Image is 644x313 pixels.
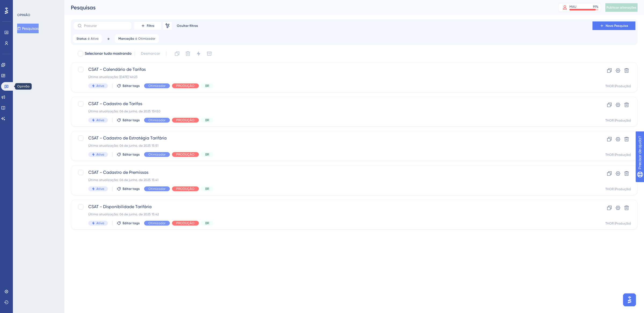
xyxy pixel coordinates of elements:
font: Ativo [96,153,104,156]
font: THOR (Produção) [605,153,631,157]
font: PRODUÇÃO [176,118,195,122]
font: BR [205,187,209,191]
font: Ocultar filtros [177,24,198,28]
font: PRODUÇÃO [176,84,195,88]
font: Editar tags [123,221,140,225]
font: Pesquisas [22,26,39,31]
font: Última atualização: 06 de junho. de 2025 15h50 [88,109,160,113]
font: CSAT - Cadastro de Tarifas [88,101,142,106]
button: e [104,34,113,43]
font: Última atualização: [DATE] 14h23 [88,75,137,79]
font: OPINIÃO [17,13,30,17]
input: Procurar [84,24,127,28]
font: PRODUÇÃO [176,221,195,225]
font: THOR (Produção) [605,222,631,225]
font: Filtro [147,24,154,28]
font: Desmarcar [141,51,160,56]
font: Selecionar tudo mostrando [85,51,131,56]
button: Desmarcar [138,49,163,58]
font: Ativo [96,221,104,225]
button: Filtro [134,21,161,30]
button: Ocultar filtros [174,21,201,30]
font: Otimizador [148,153,166,156]
font: BR [205,221,209,225]
font: Ativo [96,187,104,191]
button: Editar tags [117,152,140,157]
font: Status [76,37,87,40]
font: 91 [593,5,596,9]
font: Publicar alterações [606,6,636,9]
font: Ativo [91,37,98,40]
button: Editar tags [117,187,140,191]
font: THOR (Produção) [605,84,631,88]
font: é [135,37,137,40]
font: MAU [569,5,576,9]
font: Ativo [96,118,104,122]
font: Editar tags [123,84,140,88]
font: CSAT - Disponibilidade Tarifária [88,204,152,209]
font: Pesquisas [71,4,96,11]
button: Editar tags [117,84,140,88]
font: Marcação [118,37,134,40]
button: Nova Pesquisa [592,21,635,30]
font: BR [205,153,209,156]
font: Ativo [96,84,104,88]
font: Última atualização: 06 de junho. de 2025 15:42 [88,212,159,216]
font: PRODUÇÃO [176,153,195,156]
font: Otimizador [148,118,166,122]
font: THOR (Produção) [605,119,631,122]
font: Otimizador [138,37,155,40]
font: CSAT - Cadastro de Premissas [88,170,148,175]
font: Editar tags [123,118,140,122]
font: Otimizador [148,187,166,191]
font: Editar tags [123,153,140,156]
button: Editar tags [117,221,140,225]
font: Última atualização: 06 de junho. de 2025 15:51 [88,144,158,148]
button: Pesquisas [17,24,39,33]
font: PRODUÇÃO [176,187,195,191]
font: é [88,37,90,40]
font: Precisar de ajuda? [13,2,46,6]
font: CSAT - Cadastro de Estratégia Tarifária [88,135,167,141]
button: Publicar alterações [605,3,638,12]
font: BR [205,84,209,88]
font: Otimizador [148,221,166,225]
font: Otimizador [148,84,166,88]
font: e [108,37,109,40]
font: THOR (Produção) [605,187,631,191]
button: Editar tags [117,118,140,122]
font: BR [205,118,209,122]
font: Última atualização: 06 de junho. de 2025 15:41 [88,178,158,182]
font: Editar tags [123,187,140,191]
iframe: Iniciador do Assistente de IA do UserGuiding [621,292,638,308]
font: Nova Pesquisa [606,24,628,28]
font: CSAT - Calendário de Tarifas [88,67,146,72]
font: % [596,5,598,9]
